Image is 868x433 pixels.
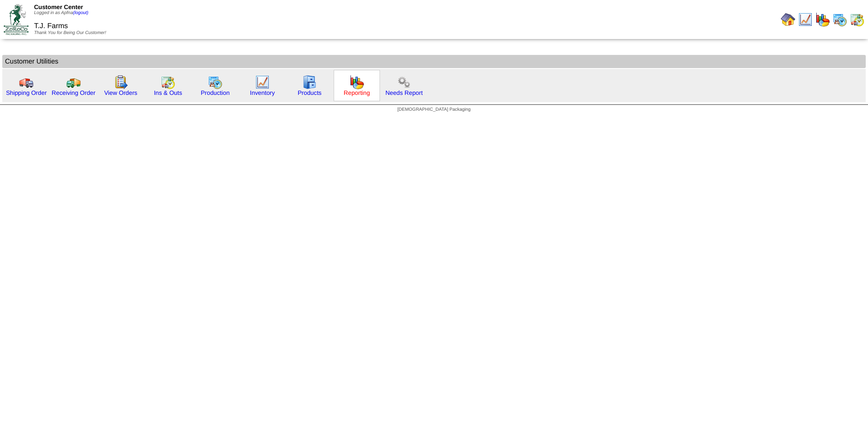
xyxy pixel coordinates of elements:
[161,75,175,89] img: calendarinout.gif
[66,75,81,89] img: truck2.gif
[34,4,83,10] span: Customer Center
[385,89,423,96] a: Needs Report
[350,75,364,89] img: graph.gif
[255,75,270,89] img: line_graph.gif
[52,89,95,96] a: Receiving Order
[798,12,813,27] img: line_graph.gif
[302,75,317,89] img: cabinet.gif
[850,12,864,27] img: calendarinout.gif
[104,89,137,96] a: View Orders
[73,10,89,15] a: (logout)
[250,89,275,96] a: Inventory
[815,12,830,27] img: graph.gif
[154,89,182,96] a: Ins & Outs
[19,75,34,89] img: truck.gif
[781,12,795,27] img: home.gif
[34,30,106,35] span: Thank You for Being Our Customer!
[6,89,47,96] a: Shipping Order
[397,75,411,89] img: workflow.png
[4,4,29,34] img: ZoRoCo_Logo(Green%26Foil)%20jpg.webp
[34,22,68,30] span: T.J. Farms
[208,75,222,89] img: calendarprod.gif
[34,10,89,15] span: Logged in as Apfna
[344,89,370,96] a: Reporting
[397,107,470,112] span: [DEMOGRAPHIC_DATA] Packaging
[113,75,128,89] img: workorder.gif
[2,55,866,68] td: Customer Utilities
[201,89,230,96] a: Production
[298,89,322,96] a: Products
[833,12,847,27] img: calendarprod.gif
